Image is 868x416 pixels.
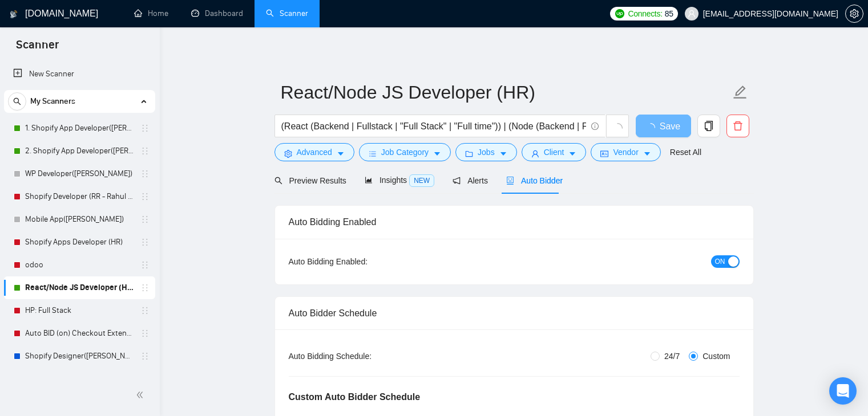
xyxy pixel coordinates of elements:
a: dashboardDashboard [191,9,243,18]
span: holder [140,306,150,315]
span: Advanced [297,146,332,158]
span: holder [140,260,150,270]
button: barsJob Categorycaret-down [359,143,451,161]
a: Auto BID (on) Checkout Extension Shopify - RR [25,322,134,345]
button: copy [697,115,720,137]
span: Preview Results [274,176,346,185]
span: caret-down [568,149,576,158]
span: Alerts [453,176,488,185]
span: setting [284,149,292,158]
span: holder [140,124,150,133]
a: setting [845,9,863,18]
div: Auto Bidding Enabled: [289,255,439,268]
span: area-chart [365,176,373,184]
span: holder [140,215,150,224]
button: Save [636,115,691,137]
a: Shopify Apps Developer (HR) [25,231,134,254]
span: caret-down [643,149,651,158]
h5: Custom Auto Bidder Schedule [289,390,421,404]
span: Connects: [628,7,662,20]
span: holder [140,238,150,247]
button: delete [726,115,749,137]
span: holder [140,192,150,201]
span: My Scanners [30,90,75,113]
div: Auto Bidder Schedule [289,297,740,329]
button: settingAdvancedcaret-down [274,143,354,161]
input: Search Freelance Jobs... [281,119,586,133]
span: holder [140,146,150,156]
span: edit [733,85,748,100]
li: New Scanner [4,63,155,85]
span: setting [846,9,863,18]
span: NEW [409,174,434,187]
a: 1. Shopify App Developer([PERSON_NAME]) [25,117,134,140]
span: Scanner [7,36,68,60]
span: user [688,10,696,18]
img: upwork-logo.png [615,9,624,18]
span: search [274,177,282,185]
a: HP: Full Stack [25,299,134,322]
div: Auto Bidding Schedule: [289,350,439,362]
a: React/Node JS Developer (HR) [25,276,134,299]
span: delete [727,121,749,131]
span: caret-down [433,149,441,158]
span: copy [698,121,720,131]
a: Mobile App([PERSON_NAME]) [25,208,134,231]
span: info-circle [591,123,599,130]
span: Auto Bidder [506,176,563,185]
span: caret-down [337,149,345,158]
span: robot [506,177,514,185]
a: Shopify Designer([PERSON_NAME]) [25,345,134,368]
span: caret-down [499,149,507,158]
a: 2. Shopify App Developer([PERSON_NAME]) [25,140,134,162]
div: Open Intercom Messenger [829,377,857,405]
span: Custom [698,350,734,362]
button: userClientcaret-down [522,143,587,161]
input: Scanner name... [281,78,730,107]
span: notification [453,177,461,185]
span: 24/7 [660,350,684,362]
span: Save [660,119,680,133]
span: idcard [600,149,608,158]
a: searchScanner [266,9,308,18]
span: ON [715,255,725,268]
span: double-left [136,389,147,401]
span: holder [140,169,150,178]
a: New Scanner [13,63,146,85]
span: user [531,149,539,158]
span: holder [140,283,150,292]
img: logo [10,5,18,23]
a: odoo [25,254,134,276]
span: Vendor [613,146,638,158]
span: holder [140,352,150,361]
span: Job Category [381,146,429,158]
a: Custom Shopify Development (RR - Radhika R) [25,368,134,390]
span: Insights [365,176,434,185]
span: 85 [665,7,673,20]
span: bars [369,149,377,158]
button: folderJobscaret-down [455,143,517,161]
button: idcardVendorcaret-down [591,143,660,161]
a: Shopify Developer (RR - Rahul R) [25,185,134,208]
a: homeHome [134,9,168,18]
span: loading [646,123,660,132]
button: search [8,92,26,111]
span: holder [140,329,150,338]
button: setting [845,5,863,23]
a: WP Developer([PERSON_NAME]) [25,162,134,185]
span: folder [465,149,473,158]
div: Auto Bidding Enabled [289,206,740,238]
span: Jobs [478,146,495,158]
span: search [9,97,26,105]
a: Reset All [670,146,701,158]
span: loading [612,123,623,133]
span: Client [544,146,564,158]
